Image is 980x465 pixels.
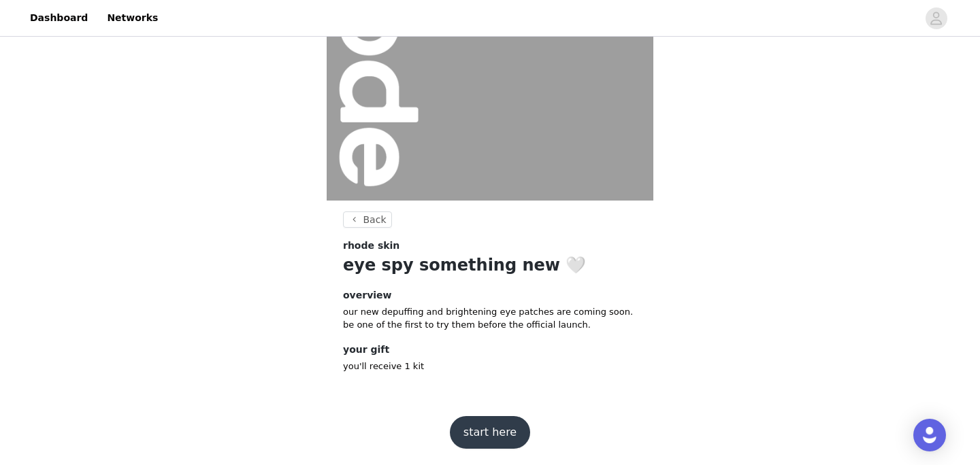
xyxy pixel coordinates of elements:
p: our new depuffing and brightening eye patches are coming soon. be one of the first to try them be... [343,305,637,332]
h4: your gift [343,343,637,357]
button: Back [343,211,392,228]
h4: overview [343,288,637,303]
p: you'll receive 1 kit [343,360,637,373]
a: Dashboard [22,3,96,33]
a: Networks [99,3,166,33]
div: avatar [930,7,943,29]
h1: eye spy something new 🤍 [343,253,637,277]
div: Open Intercom Messenger [913,419,946,451]
button: start here [450,416,530,449]
span: rhode skin [343,239,399,253]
